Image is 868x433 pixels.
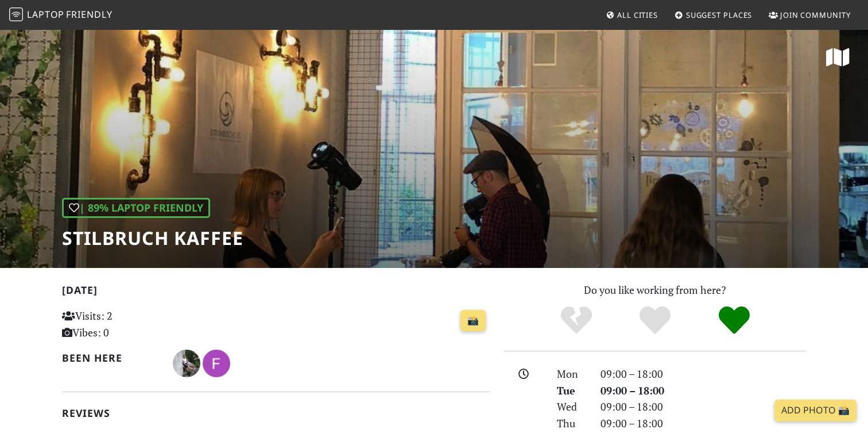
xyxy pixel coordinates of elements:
[550,398,594,415] div: Wed
[173,355,203,369] span: chantal
[504,282,806,298] p: Do you like working from here?
[594,366,813,382] div: 09:00 – 18:00
[9,7,23,21] img: LaptopFriendly
[594,398,813,415] div: 09:00 – 18:00
[617,10,658,20] span: All Cities
[594,382,813,399] div: 09:00 – 18:00
[695,305,774,336] div: Definitely!
[203,350,230,377] img: 2618-francisco.jpg
[62,227,243,249] h1: Stilbruch Kaffee
[670,5,757,25] a: Suggest Places
[780,10,851,20] span: Join Community
[62,284,490,301] h2: [DATE]
[62,407,490,419] h2: Reviews
[764,5,855,25] a: Join Community
[27,8,64,21] span: Laptop
[550,415,594,432] div: Thu
[62,198,210,218] div: | 89% Laptop Friendly
[66,8,112,21] span: Friendly
[686,10,753,20] span: Suggest Places
[203,355,230,369] span: Francisco Rubin Capalbo
[550,366,594,382] div: Mon
[537,305,616,336] div: No
[774,400,857,421] a: Add Photo 📸
[594,415,813,432] div: 09:00 – 18:00
[62,308,196,341] p: Visits: 2 Vibes: 0
[460,310,486,332] a: 📸
[601,5,662,25] a: All Cities
[173,350,200,377] img: 3917-chantal.jpg
[62,352,159,364] h2: Been here
[550,382,594,399] div: Tue
[9,5,113,25] a: LaptopFriendly LaptopFriendly
[615,305,695,336] div: Yes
